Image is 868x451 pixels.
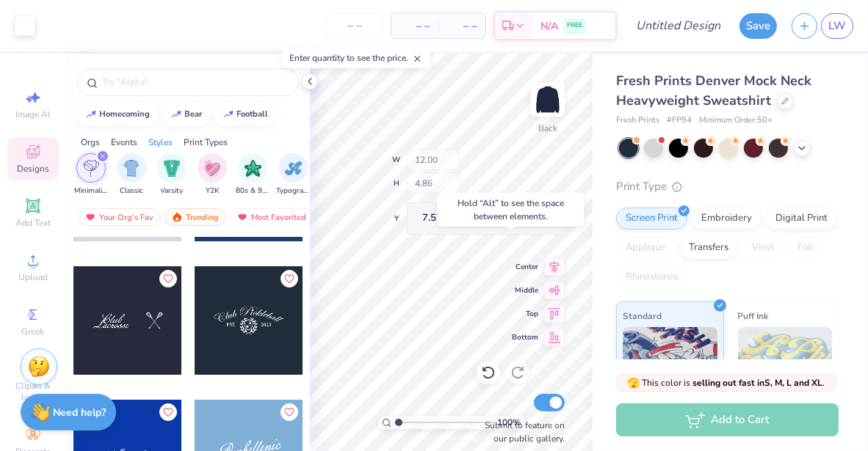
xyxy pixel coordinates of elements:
img: trend_line.gif [223,110,234,119]
div: Enter quantity to see the price. [281,48,430,68]
img: Minimalist Image [83,160,99,177]
span: Upload [18,271,48,283]
img: Classic Image [123,160,140,177]
button: filter button [276,153,310,197]
div: Foil [788,237,822,259]
img: 80s & 90s Image [245,160,261,177]
span: Clipart & logos [7,380,59,403]
div: Most Favorited [230,208,313,226]
span: LW [828,18,846,34]
span: FREE [567,21,582,31]
div: Rhinestones [616,266,687,288]
img: trend_line.gif [85,110,97,119]
input: Try "Alpha" [101,75,289,89]
span: Fresh Prints Denver Mock Neck Heavyweight Sweatshirt [616,72,811,109]
div: Transfers [679,237,738,259]
img: Typography Image [285,160,302,177]
img: trend_line.gif [170,110,182,119]
span: Designs [17,163,49,175]
span: Puff Ink [738,308,769,323]
span: Center [512,262,538,272]
input: Untitled Design [624,11,732,40]
span: Typography [276,186,310,197]
button: Like [281,403,298,421]
img: Varsity Image [164,160,181,177]
span: Middle [512,285,538,296]
span: Minimalist [74,186,108,197]
img: Back [533,85,563,114]
div: Events [111,136,137,149]
div: Applique [616,237,675,259]
span: Varsity [161,186,184,197]
span: # FP94 [667,114,692,127]
button: homecoming [77,103,157,125]
span: N/A [540,18,558,34]
span: Fresh Prints [616,114,659,127]
span: – – [400,18,430,34]
div: bear [185,110,203,118]
div: filter for 80s & 90s [236,153,270,197]
img: Y2K Image [204,160,220,177]
div: filter for Classic [117,153,146,197]
span: Minimum Order: 50 + [699,114,773,127]
button: Like [159,403,177,421]
button: Save [739,13,777,39]
div: Hold “Alt” to see the space between elements. [438,193,585,227]
div: homecoming [100,110,151,118]
button: bear [162,103,209,125]
button: filter button [236,153,270,197]
button: Like [281,270,298,287]
span: Classic [120,186,143,197]
span: Image AI [16,109,51,120]
img: Puff Ink [738,327,833,400]
div: Screen Print [616,208,687,230]
div: football [237,110,269,118]
div: Back [538,122,557,135]
span: Y2K [206,186,219,197]
span: Standard [623,308,662,323]
div: Digital Print [766,208,837,230]
span: 🫣 [628,376,640,390]
div: filter for Y2K [198,153,227,197]
div: Print Type [616,178,839,195]
button: filter button [157,153,187,197]
span: Add Text [15,217,51,229]
button: filter button [198,153,227,197]
img: most_fav.gif [236,212,248,222]
span: Bottom [512,332,538,342]
div: filter for Typography [276,153,310,197]
span: This color is . [628,376,825,389]
span: – – [447,18,477,34]
button: filter button [74,153,108,197]
input: – – [326,12,383,39]
img: Standard [623,327,717,400]
strong: Need help? [54,406,106,419]
button: filter button [117,153,146,197]
div: Styles [148,136,173,149]
div: Vinyl [742,237,784,259]
span: 80s & 90s [236,186,270,197]
span: Top [512,309,538,319]
div: Embroidery [692,208,762,230]
a: LW [821,13,853,39]
div: filter for Minimalist [74,153,108,197]
div: Print Types [184,136,228,149]
strong: selling out fast in S, M, L and XL [693,377,823,389]
div: Trending [164,208,225,226]
span: Greek [22,326,45,337]
div: Orgs [81,136,100,149]
label: Submit to feature on our public gallery. [477,419,565,445]
button: football [214,103,275,125]
img: trending.gif [171,212,183,222]
img: most_fav.gif [84,212,96,222]
div: filter for Varsity [157,153,187,197]
div: Your Org's Fav [78,208,160,226]
button: Like [159,270,177,287]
